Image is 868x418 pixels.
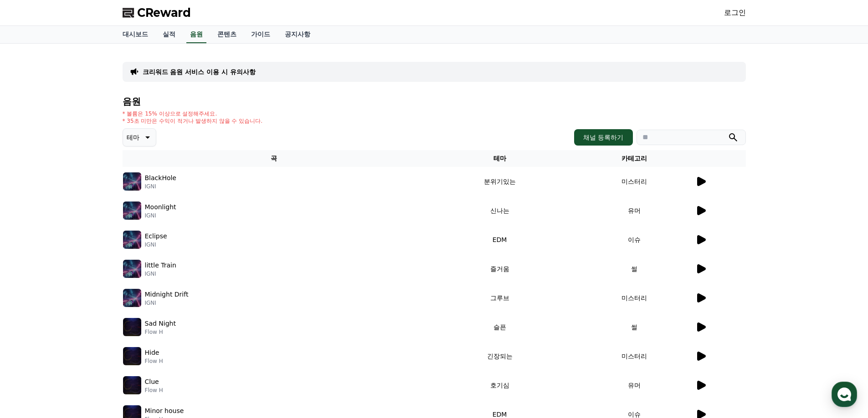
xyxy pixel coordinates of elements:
[123,110,263,117] p: * 볼륨은 15% 이상으로 설정해주세요.
[574,129,632,146] button: 채널 등록하기
[574,150,694,167] th: 카테고리
[145,358,163,365] p: Flow H
[574,371,694,400] td: 유머
[145,173,176,183] p: BlackHole
[3,288,60,311] a: 홈
[425,371,575,400] td: 호기심
[123,289,141,307] img: music
[123,260,141,278] img: music
[425,167,575,196] td: 분위기있는
[145,241,167,248] p: IGNI
[425,283,575,312] td: 그루브
[123,172,141,191] img: music
[425,225,575,254] td: EDM
[145,406,184,416] p: Minor house
[277,26,318,43] a: 공지사항
[145,387,163,394] p: Flow H
[123,128,156,146] button: 테마
[155,26,183,43] a: 실적
[145,183,176,190] p: IGNI
[123,318,141,336] img: music
[210,26,244,43] a: 콘텐츠
[123,5,191,20] a: CReward
[123,96,746,106] h4: 음원
[574,342,694,371] td: 미스터리
[425,254,575,283] td: 즐거움
[425,342,575,371] td: 긴장되는
[127,131,139,144] p: 테마
[60,288,118,311] a: 대화
[145,290,189,299] p: Midnight Drift
[574,167,694,196] td: 미스터리
[425,312,575,342] td: 슬픈
[123,117,263,125] p: * 35초 미만은 수익이 적거나 발생하지 않을 수 있습니다.
[574,225,694,254] td: 이슈
[123,376,141,394] img: music
[145,319,176,328] p: Sad Night
[425,196,575,225] td: 신나는
[574,283,694,312] td: 미스터리
[145,377,159,387] p: Clue
[123,150,425,167] th: 곡
[574,196,694,225] td: 유머
[425,150,575,167] th: 테마
[574,254,694,283] td: 썰
[123,201,141,220] img: music
[83,302,94,310] span: 대화
[118,288,175,311] a: 설정
[574,312,694,342] td: 썰
[145,270,176,277] p: IGNI
[145,202,176,212] p: Moonlight
[145,328,176,336] p: Flow H
[123,231,141,249] img: music
[123,347,141,365] img: music
[145,261,176,270] p: little Train
[186,26,206,43] a: 음원
[145,212,176,219] p: IGNI
[244,26,277,43] a: 가이드
[145,348,159,358] p: Hide
[141,302,152,309] span: 설정
[29,302,34,309] span: 홈
[145,299,189,307] p: IGNI
[143,67,256,76] a: 크리워드 음원 서비스 이용 시 유의사항
[115,26,155,43] a: 대시보드
[724,7,746,18] a: 로그인
[137,5,191,20] span: CReward
[145,232,167,241] p: Eclipse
